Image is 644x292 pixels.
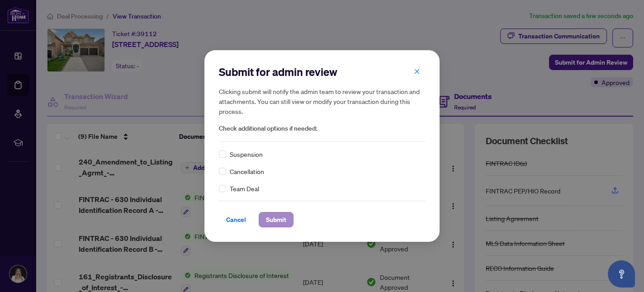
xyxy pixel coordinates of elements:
span: Cancellation [230,166,264,176]
button: Submit [259,212,294,227]
span: Suspension [230,149,263,159]
span: Cancel [226,212,246,227]
button: Open asap [608,260,635,287]
span: Check additional options if needed: [219,123,425,134]
button: Cancel [219,212,253,227]
span: close [414,68,420,75]
h5: Clicking submit will notify the admin team to review your transaction and attachments. You can st... [219,86,425,116]
h2: Submit for admin review [219,65,425,79]
span: Team Deal [230,184,259,193]
span: Submit [266,212,286,227]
